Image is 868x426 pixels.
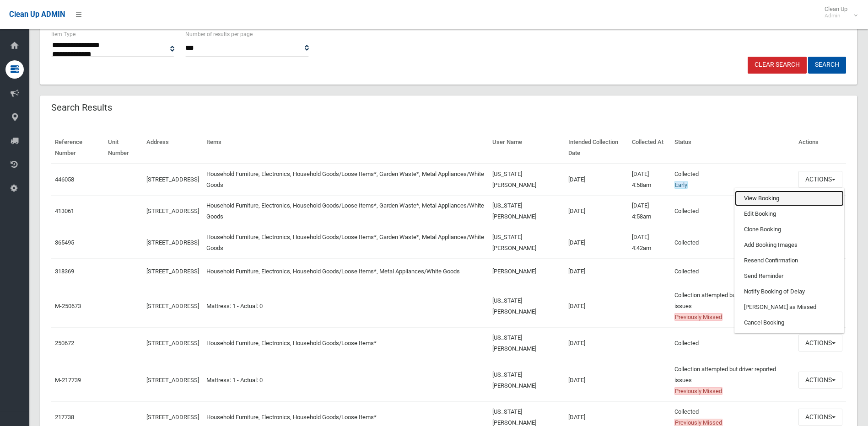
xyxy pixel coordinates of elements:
[51,132,104,164] th: Reference Number
[146,303,199,309] a: [STREET_ADDRESS]
[51,29,75,39] label: Item Type
[203,132,489,164] th: Items
[671,195,795,227] td: Collected
[55,303,81,309] a: M-250673
[735,284,844,299] a: Notify Booking of Delay
[9,10,65,19] span: Clean Up ADMIN
[489,327,565,359] td: [US_STATE][PERSON_NAME]
[146,377,199,383] a: [STREET_ADDRESS]
[735,237,844,253] a: Add Booking Images
[489,258,565,285] td: [PERSON_NAME]
[203,359,489,401] td: Mattress: 1 - Actual: 0
[565,285,629,327] td: [DATE]
[795,132,846,164] th: Actions
[203,258,489,285] td: Household Furniture, Electronics, Household Goods/Loose Items*, Metal Appliances/White Goods
[735,206,844,222] a: Edit Booking
[628,195,671,227] td: [DATE] 4:58am
[565,327,629,359] td: [DATE]
[671,132,795,164] th: Status
[146,208,199,214] a: [STREET_ADDRESS]
[489,132,565,164] th: User Name
[735,315,844,330] a: Cancel Booking
[674,313,722,321] span: Previously Missed
[748,57,807,74] a: Clear Search
[628,227,671,258] td: [DATE] 4:42am
[735,191,844,206] a: View Booking
[820,5,857,19] span: Clean Up
[203,227,489,258] td: Household Furniture, Electronics, Household Goods/Loose Items*, Garden Waste*, Metal Appliances/W...
[55,414,74,421] a: 217738
[565,132,629,164] th: Intended Collection Date
[146,268,199,275] a: [STREET_ADDRESS]
[489,164,565,196] td: [US_STATE][PERSON_NAME]
[671,359,795,401] td: Collection attempted but driver reported issues
[671,258,795,285] td: Collected
[203,164,489,196] td: Household Furniture, Electronics, Household Goods/Loose Items*, Garden Waste*, Metal Appliances/W...
[735,222,844,237] a: Clone Booking
[104,132,142,164] th: Unit Number
[825,12,847,19] small: Admin
[628,164,671,196] td: [DATE] 4:58am
[565,359,629,401] td: [DATE]
[146,340,199,346] a: [STREET_ADDRESS]
[674,387,722,395] span: Previously Missed
[146,176,199,183] a: [STREET_ADDRESS]
[146,414,199,421] a: [STREET_ADDRESS]
[203,285,489,327] td: Mattress: 1 - Actual: 0
[185,29,253,39] label: Number of results per page
[55,340,74,346] a: 250672
[55,268,74,275] a: 318369
[798,171,842,188] button: Actions
[808,57,846,74] button: Search
[489,359,565,401] td: [US_STATE][PERSON_NAME]
[565,258,629,285] td: [DATE]
[798,335,842,351] button: Actions
[203,195,489,227] td: Household Furniture, Electronics, Household Goods/Loose Items*, Garden Waste*, Metal Appliances/W...
[143,132,203,164] th: Address
[628,132,671,164] th: Collected At
[735,253,844,268] a: Resend Confirmation
[798,409,842,426] button: Actions
[671,164,795,196] td: Collected
[146,239,199,246] a: [STREET_ADDRESS]
[55,208,74,214] a: 413061
[40,99,123,117] header: Search Results
[565,164,629,196] td: [DATE]
[798,372,842,389] button: Actions
[735,268,844,284] a: Send Reminder
[55,239,74,246] a: 365495
[565,195,629,227] td: [DATE]
[565,227,629,258] td: [DATE]
[489,195,565,227] td: [US_STATE][PERSON_NAME]
[674,181,688,189] span: Early
[489,285,565,327] td: [US_STATE][PERSON_NAME]
[671,227,795,258] td: Collected
[55,176,74,183] a: 446058
[735,299,844,315] a: [PERSON_NAME] as Missed
[489,227,565,258] td: [US_STATE][PERSON_NAME]
[203,327,489,359] td: Household Furniture, Electronics, Household Goods/Loose Items*
[671,285,795,327] td: Collection attempted but driver reported issues
[55,377,81,383] a: M-217739
[671,327,795,359] td: Collected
